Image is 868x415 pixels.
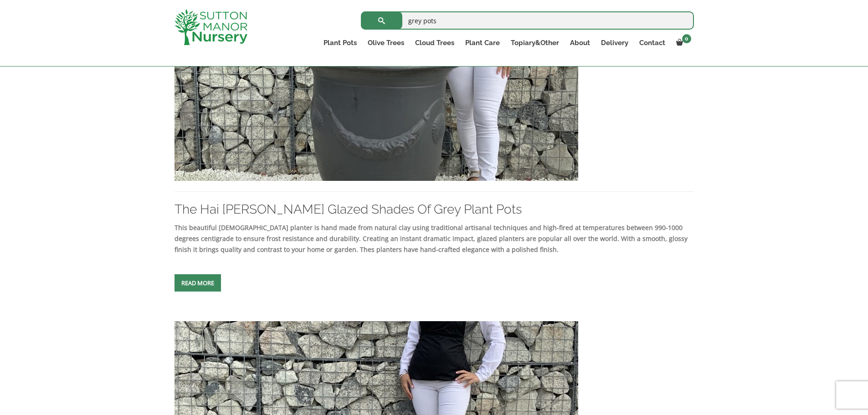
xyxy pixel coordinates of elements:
a: Plant Pots [318,36,362,49]
a: Olive Trees [362,36,410,49]
a: The Hai [PERSON_NAME] Glazed Shades Of Grey Plant Pots [175,202,522,217]
img: logo [175,9,247,45]
a: Contact [634,36,671,49]
input: Search... [361,11,694,30]
a: The Hai Duong Glazed Shades Of Grey Plant Pots [175,78,578,87]
a: About [565,36,596,49]
a: Delivery [596,36,634,49]
a: 0 [671,36,694,49]
a: Read more [175,274,221,292]
a: Cloud Trees [410,36,460,49]
a: Topiary&Other [505,36,565,49]
strong: This beautiful [DEMOGRAPHIC_DATA] planter is hand made from natural clay using traditional artisa... [175,223,688,254]
a: Plant Care [460,36,505,49]
span: 0 [682,34,691,43]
